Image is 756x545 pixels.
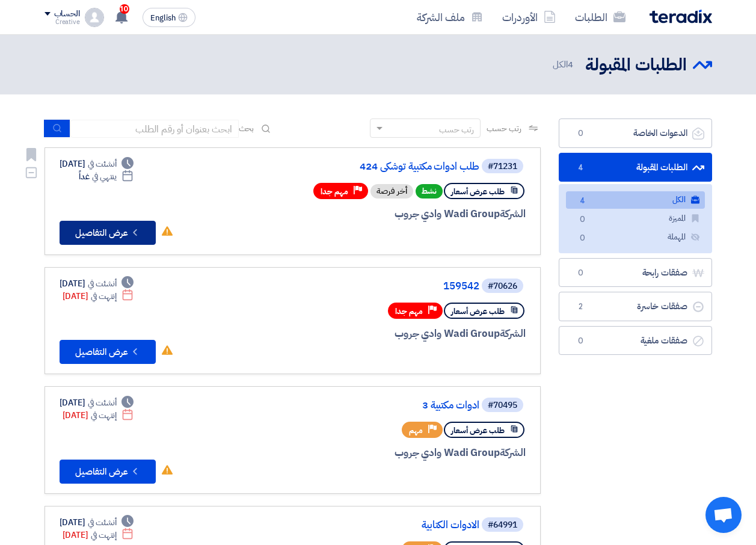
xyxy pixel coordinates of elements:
[63,290,134,303] div: [DATE]
[60,158,134,170] div: [DATE]
[451,186,505,197] span: طلب عرض أسعار
[574,162,588,174] span: 4
[488,282,517,291] div: #70626
[559,326,712,356] a: صفقات ملغية0
[54,9,80,19] div: الحساب
[239,122,254,135] span: بحث
[60,460,156,484] button: عرض التفاصيل
[85,8,104,27] img: profile_test.png
[60,277,134,290] div: [DATE]
[60,516,134,529] div: [DATE]
[488,162,517,171] div: #71231
[585,54,687,77] h2: الطلبات المقبولة
[566,210,705,227] a: المميزة
[451,306,505,317] span: طلب عرض أسعار
[45,19,80,25] div: Creative
[559,292,712,321] a: صفقات خاسرة2
[487,122,521,135] span: رتب حسب
[705,497,742,533] a: Open chat
[553,58,576,72] span: الكل
[239,281,479,292] a: 159542
[559,153,712,182] a: الطلبات المقبولة4
[370,184,413,199] div: أخر فرصة
[488,401,517,410] div: #70495
[60,340,156,364] button: عرض التفاصيل
[88,396,117,409] span: أنشئت في
[150,14,176,22] span: English
[574,335,588,347] span: 0
[500,206,526,221] span: الشركة
[416,184,443,199] span: نشط
[79,170,134,183] div: غداً
[88,277,117,290] span: أنشئت في
[120,4,129,14] span: 10
[63,409,134,422] div: [DATE]
[60,221,156,245] button: عرض التفاصيل
[236,206,526,222] div: Wadi Group وادي جروب
[236,445,526,461] div: Wadi Group وادي جروب
[566,229,705,246] a: المهملة
[236,326,526,342] div: Wadi Group وادي جروب
[565,3,635,31] a: الطلبات
[92,170,117,183] span: ينتهي في
[395,306,423,317] span: مهم جدا
[70,120,239,138] input: ابحث بعنوان أو رقم الطلب
[500,326,526,341] span: الشركة
[91,409,117,422] span: إنتهت في
[321,186,348,197] span: مهم جدا
[574,301,588,313] span: 2
[439,123,474,136] div: رتب حسب
[559,258,712,288] a: صفقات رابحة0
[500,445,526,460] span: الشركة
[576,195,590,208] span: 4
[88,158,117,170] span: أنشئت في
[239,400,479,411] a: ادوات مكتبية 3
[576,232,590,245] span: 0
[91,529,117,541] span: إنتهت في
[63,529,134,541] div: [DATE]
[91,290,117,303] span: إنتهت في
[239,520,479,531] a: الادوات الكتابية
[568,58,573,71] span: 4
[409,425,423,436] span: مهم
[574,128,588,140] span: 0
[88,516,117,529] span: أنشئت في
[60,396,134,409] div: [DATE]
[566,191,705,209] a: الكل
[407,3,493,31] a: ملف الشركة
[559,119,712,148] a: الدعوات الخاصة0
[488,521,517,529] div: #64991
[574,267,588,279] span: 0
[451,425,505,436] span: طلب عرض أسعار
[650,10,712,23] img: Teradix logo
[493,3,565,31] a: الأوردرات
[239,161,479,172] a: طلب ادوات مكتبية توشكي 424
[576,214,590,226] span: 0
[143,8,195,27] button: English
